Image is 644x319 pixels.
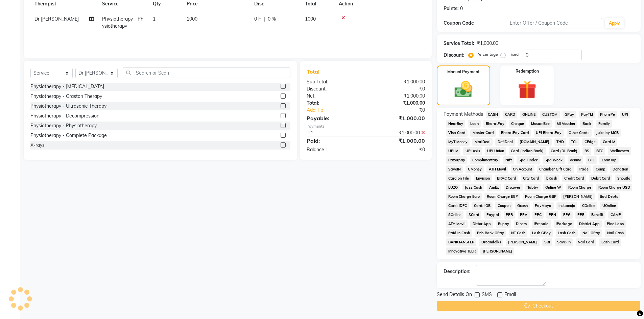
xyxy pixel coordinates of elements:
span: Card (DL Bank) [549,147,580,155]
span: UOnline [600,202,618,210]
span: Comp [593,165,607,173]
span: TCL [569,138,580,146]
div: X-rays [30,142,45,149]
input: Search or Scan [123,68,290,78]
span: Debit Card [589,175,612,182]
span: BRAC Card [495,175,518,182]
span: Physiotherapy - Physiotherapy [102,16,143,29]
div: Net: [302,92,366,100]
div: 0 [460,5,463,12]
span: Card M [600,138,617,146]
span: [PERSON_NAME] [506,238,540,246]
span: MariDeal [472,138,493,146]
span: Bank [580,120,593,128]
span: SOnline [446,211,464,219]
span: BharatPay [483,120,506,128]
span: CUSTOM [540,111,560,118]
span: Lash Cash [556,229,578,237]
span: MI Voucher [555,120,578,128]
span: [DOMAIN_NAME] [518,138,552,146]
span: Discover [504,184,523,191]
span: Paid in Cash [446,229,472,237]
span: Nail GPay [580,229,602,237]
span: NearBuy [446,120,466,128]
span: 1000 [187,16,197,22]
div: Description: [444,268,471,275]
span: PayTM [579,111,595,118]
span: Total [307,68,322,75]
div: Physiotherapy - Complete Package [30,132,107,139]
div: Discount: [302,85,366,92]
div: Physiotherapy - Physiotherapy [30,122,97,129]
div: Discount: [444,52,464,59]
div: Sub Total: [302,78,366,85]
span: ONLINE [520,111,538,118]
span: PPC [532,211,544,219]
span: Coupon [495,202,512,210]
div: Paid: [302,137,366,145]
span: 1 [153,16,156,22]
div: ₹1,000.00 [477,40,498,47]
span: Room Charge USD [596,184,632,191]
span: GPay [563,111,576,118]
span: ATH Movil [446,220,468,228]
span: CAMP [608,211,623,219]
span: PPV [518,211,530,219]
span: Card on File [446,175,471,182]
div: Payments [307,124,425,129]
span: THD [554,138,566,146]
span: On Account [511,165,534,173]
span: Card: IDFC [446,202,469,210]
span: SCard [466,211,481,219]
span: Benefit [589,211,606,219]
span: BharatPay Card [499,129,531,137]
span: Wellnessta [608,147,631,155]
span: Other Cards [567,129,592,137]
span: iPackage [554,220,574,228]
span: PPG [561,211,573,219]
span: Online W [543,184,564,191]
span: Dreamfolks [479,238,503,246]
span: SaveIN [446,165,463,173]
span: Card: IOB [472,202,493,210]
div: Physiotherapy - Graston Therapy [30,93,102,100]
span: Donation [610,165,630,173]
div: Payable: [302,114,366,122]
span: iPrepaid [532,220,551,228]
span: UPI Axis [463,147,482,155]
span: Lash GPay [530,229,553,237]
a: Add Tip [302,107,376,114]
span: MosamBee [529,120,552,128]
span: Room Charge GBP [523,193,558,201]
span: MyT Money [446,138,470,146]
div: Total: [302,100,366,107]
span: UPI M [446,147,461,155]
span: LoanTap [599,156,619,164]
span: Venmo [568,156,583,164]
div: ₹1,000.00 [366,78,430,85]
span: UPI Union [485,147,506,155]
span: Nail Card [576,238,597,246]
span: Spa Week [543,156,565,164]
span: AmEx [487,184,501,191]
span: Room Charge EGP [484,193,520,201]
div: Coupon Code [444,20,507,27]
span: SBI [542,238,552,246]
span: Save-In [555,238,573,246]
span: PhonePe [598,111,617,118]
span: Nail Cash [605,229,626,237]
div: ₹1,000.00 [366,92,430,100]
span: Tabby [525,184,541,191]
span: City Card [521,175,542,182]
div: ₹1,000.00 [366,100,430,107]
span: [PERSON_NAME] [480,247,514,255]
span: Credit Card [562,175,587,182]
div: ₹1,000.00 [366,114,430,122]
span: 1000 [305,16,316,22]
span: PPR [504,211,515,219]
span: UPI BharatPay [534,129,564,137]
span: Paypal [484,211,501,219]
span: Jazz Cash [462,184,484,191]
span: LUZO [446,184,460,191]
span: RS [582,147,592,155]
